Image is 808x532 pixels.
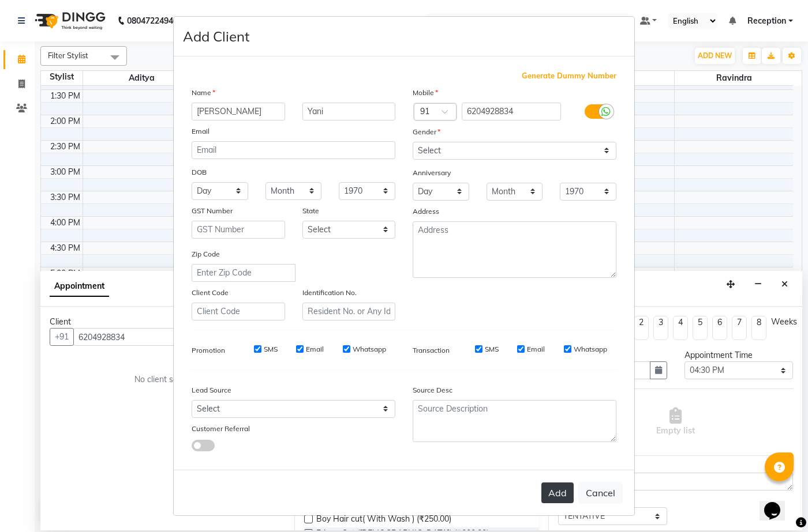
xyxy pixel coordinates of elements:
label: SMS [264,344,278,354]
input: Email [192,141,395,159]
label: GST Number [192,206,233,216]
label: SMS [485,344,499,354]
h4: Add Client [183,26,249,47]
input: Last Name [302,103,396,120]
label: Identification No. [302,288,357,298]
input: GST Number [192,221,285,239]
label: Transaction [413,345,450,356]
label: Name [192,88,215,98]
button: Add [541,482,574,503]
label: Gender [413,127,440,137]
label: Source Desc [413,385,452,395]
input: Resident No. or Any Id [302,303,396,320]
label: Whatsapp [574,344,607,354]
label: DOB [192,167,207,178]
label: Lead Source [192,385,231,395]
label: Whatsapp [353,344,386,354]
label: Mobile [413,88,438,98]
button: Cancel [578,482,623,504]
label: Email [527,344,545,354]
input: Enter Zip Code [192,264,295,282]
input: Client Code [192,303,285,320]
label: Customer Referral [192,424,250,434]
label: State [302,206,319,216]
label: Zip Code [192,249,220,259]
label: Anniversary [413,168,451,178]
label: Email [192,126,210,137]
label: Email [306,344,324,354]
input: Mobile [462,103,562,120]
input: First Name [192,103,285,120]
label: Client Code [192,288,229,298]
span: Generate Dummy Number [522,70,616,82]
label: Address [413,206,439,217]
label: Promotion [192,345,225,356]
